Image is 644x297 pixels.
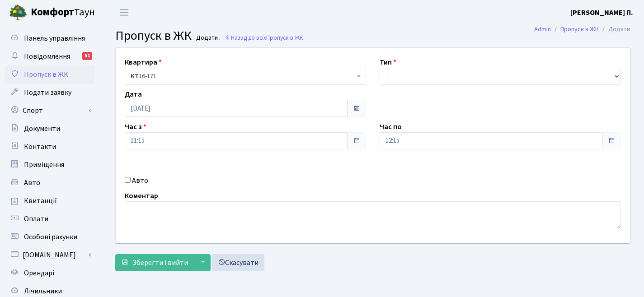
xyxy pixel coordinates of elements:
[5,246,95,264] a: [DOMAIN_NAME]
[5,264,95,282] a: Орендарі
[125,89,142,100] label: Дата
[31,5,74,19] b: Комфорт
[9,4,27,22] img: logo.png
[5,138,95,156] a: Контакти
[132,258,188,268] span: Зберегти і вийти
[125,121,146,132] label: Час з
[5,47,95,65] a: Повідомлення51
[113,5,136,20] button: Переключити навігацію
[5,120,95,138] a: Документи
[5,29,95,47] a: Панель управління
[5,210,95,228] a: Оплати
[125,68,366,85] span: <b>КТ</b>&nbsp;&nbsp;&nbsp;&nbsp;16-171
[5,192,95,210] a: Квитанції
[380,121,402,132] label: Час по
[24,88,71,97] span: Подати заявку
[24,124,60,134] span: Документи
[5,174,95,192] a: Авто
[24,33,85,43] span: Панель управління
[125,190,158,201] label: Коментар
[5,156,95,174] a: Приміщення
[24,214,48,224] span: Оплати
[5,84,95,102] a: Подати заявку
[5,102,95,120] a: Спорт
[266,33,303,42] span: Пропуск в ЖК
[24,232,77,242] span: Особові рахунки
[212,254,264,271] a: Скасувати
[5,65,95,84] a: Пропуск в ЖК
[24,70,68,79] span: Пропуск в ЖК
[521,20,644,39] nav: breadcrumb
[131,72,139,81] b: КТ
[24,196,57,206] span: Квитанції
[125,57,162,68] label: Квартира
[570,8,633,18] b: [PERSON_NAME] П.
[31,5,95,20] span: Таун
[115,254,194,271] button: Зберегти і вийти
[115,27,192,45] span: Пропуск в ЖК
[5,228,95,246] a: Особові рахунки
[24,142,56,152] span: Контакти
[194,34,221,42] small: Додати .
[380,57,396,68] label: Тип
[570,7,633,18] a: [PERSON_NAME] П.
[225,33,303,42] a: Назад до всіхПропуск в ЖК
[24,51,70,61] span: Повідомлення
[24,160,64,170] span: Приміщення
[132,175,148,186] label: Авто
[82,52,92,60] div: 51
[560,24,599,34] a: Пропуск в ЖК
[24,178,40,188] span: Авто
[24,286,62,296] span: Лічильники
[534,24,551,34] a: Admin
[599,24,630,34] li: Додати
[131,72,355,81] span: <b>КТ</b>&nbsp;&nbsp;&nbsp;&nbsp;16-171
[24,268,54,278] span: Орендарі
